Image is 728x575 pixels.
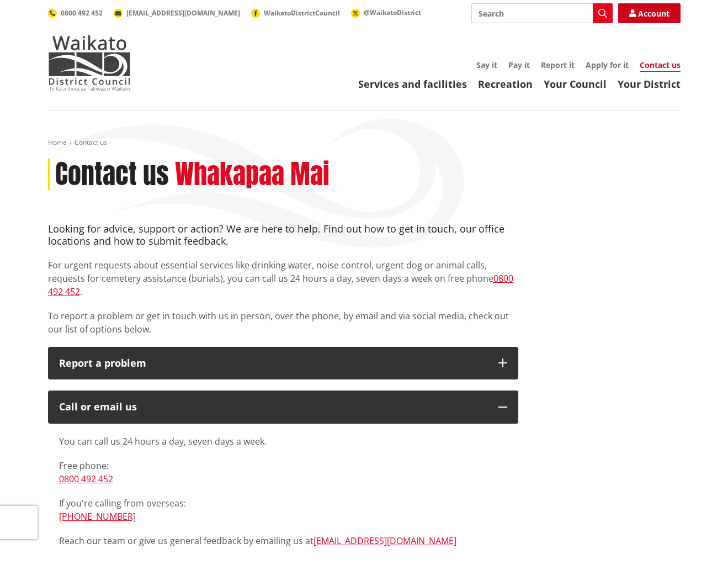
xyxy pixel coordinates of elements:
p: Report a problem [59,358,487,369]
span: WaikatoDistrictCouncil [264,8,340,18]
p: Reach our team or give us general feedback by emailing us at [59,534,507,547]
a: @WaikatoDistrict [351,8,421,17]
button: Report a problem [48,347,518,380]
p: If you're calling from overseas: [59,497,507,523]
h4: Looking for advice, support or action? We are here to help. Find out how to get in touch, our off... [48,223,518,247]
span: [EMAIL_ADDRESS][DOMAIN_NAME] [126,8,240,18]
span: Contact us [75,138,107,147]
a: Your District [618,77,681,91]
a: 0800 492 452 [48,272,513,298]
a: 0800 492 452 [48,8,103,18]
a: 0800 492 452 [59,473,113,485]
a: [PHONE_NUMBER] [59,510,136,523]
a: Your Council [544,77,607,91]
a: Say it [476,60,497,70]
a: [EMAIL_ADDRESS][DOMAIN_NAME] [114,8,240,18]
span: 0800 492 452 [61,8,103,18]
iframe: Messenger Launcher [677,529,717,568]
h1: Contact us [55,159,169,191]
a: Services and facilities [358,77,467,91]
button: Call or email us [48,391,518,424]
p: To report a problem or get in touch with us in person, over the phone, by email and via social me... [48,309,518,336]
h2: Whakapaa Mai [175,159,330,191]
a: Recreation [478,77,533,91]
a: Apply for it [586,60,629,70]
nav: breadcrumb [48,138,681,147]
div: Call or email us [59,402,487,413]
a: WaikatoDistrictCouncil [251,8,340,18]
a: Account [618,3,681,23]
img: Waikato District Council - Te Kaunihera aa Takiwaa o Waikato [48,35,131,91]
a: [EMAIL_ADDRESS][DOMAIN_NAME] [313,535,456,547]
a: Home [48,138,67,147]
span: @WaikatoDistrict [364,8,421,17]
a: Contact us [640,60,681,72]
a: Report it [541,60,575,70]
input: Search input [471,3,613,23]
p: You can call us 24 hours a day, seven days a week. [59,435,507,448]
p: Free phone: [59,459,507,486]
a: Pay it [508,60,530,70]
p: For urgent requests about essential services like drinking water, noise control, urgent dog or an... [48,259,518,298]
